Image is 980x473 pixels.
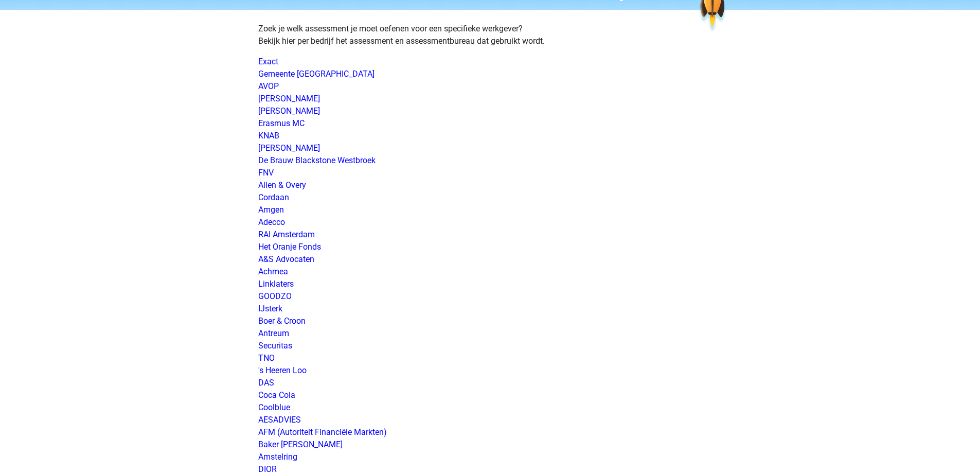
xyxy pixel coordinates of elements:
a: [PERSON_NAME] [258,143,320,153]
a: AVOP [258,81,279,91]
a: Adecco [258,217,285,227]
a: AFM (Autoriteit Financiële Markten) [258,427,387,437]
a: Het Oranje Fonds [258,242,321,252]
p: Zoek je welk assessment je moet oefenen voor een specifieke werkgever? Bekijk hier per bedrijf he... [258,23,722,47]
a: DAS [258,378,274,388]
a: Amstelring [258,452,297,462]
a: TNO [258,353,275,363]
a: GOODZO [258,291,292,301]
a: Antreum [258,328,289,338]
a: Amgen [258,205,284,215]
a: [PERSON_NAME] [258,94,320,103]
a: A&S Advocaten [258,254,314,264]
a: AESADVIES [258,415,301,425]
a: Exact [258,57,278,66]
a: 's Heeren Loo [258,365,307,375]
a: [PERSON_NAME] [258,106,320,116]
a: Coolblue [258,402,290,412]
a: Coca Cola [258,390,295,400]
a: De Brauw Blackstone Westbroek [258,155,376,165]
a: Linklaters [258,279,294,289]
a: FNV [258,168,274,178]
a: IJsterk [258,304,282,313]
a: Achmea [258,267,288,276]
a: RAI Amsterdam [258,230,315,239]
a: Boer & Croon [258,316,306,326]
a: Allen & Overy [258,180,306,190]
a: Gemeente [GEOGRAPHIC_DATA] [258,69,375,79]
a: Cordaan [258,192,289,202]
a: Securitas [258,341,292,351]
a: Erasmus MC [258,118,305,128]
a: Baker [PERSON_NAME] [258,440,343,449]
a: KNAB [258,131,279,141]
